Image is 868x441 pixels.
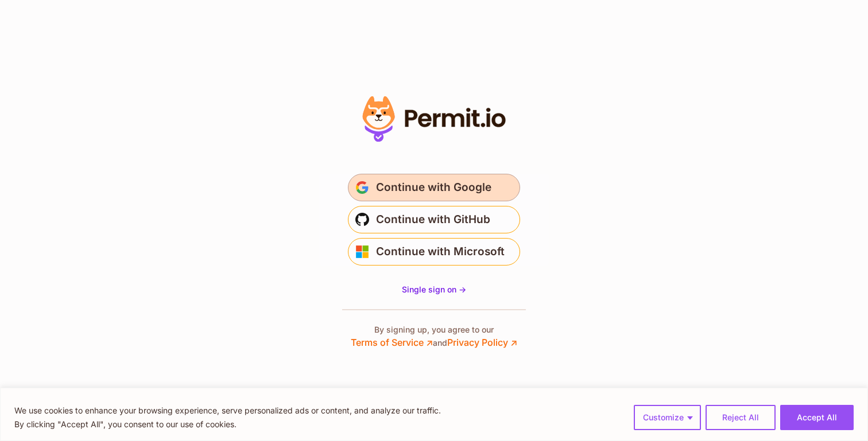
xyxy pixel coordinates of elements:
[348,206,520,233] button: Continue with GitHub
[402,284,466,295] a: Single sign on ->
[348,174,520,201] button: Continue with Google
[634,405,701,430] button: Customize
[376,178,491,197] span: Continue with Google
[706,405,776,430] button: Reject All
[351,324,517,349] p: By signing up, you agree to our and
[14,417,441,431] p: By clicking "Accept All", you consent to our use of cookies.
[351,337,433,348] a: Terms of Service ↗
[376,210,490,229] span: Continue with GitHub
[14,404,441,417] p: We use cookies to enhance your browsing experience, serve personalized ads or content, and analyz...
[780,405,854,430] button: Accept All
[376,243,505,261] span: Continue with Microsoft
[402,284,466,294] span: Single sign on ->
[447,337,517,348] a: Privacy Policy ↗
[348,238,520,266] button: Continue with Microsoft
